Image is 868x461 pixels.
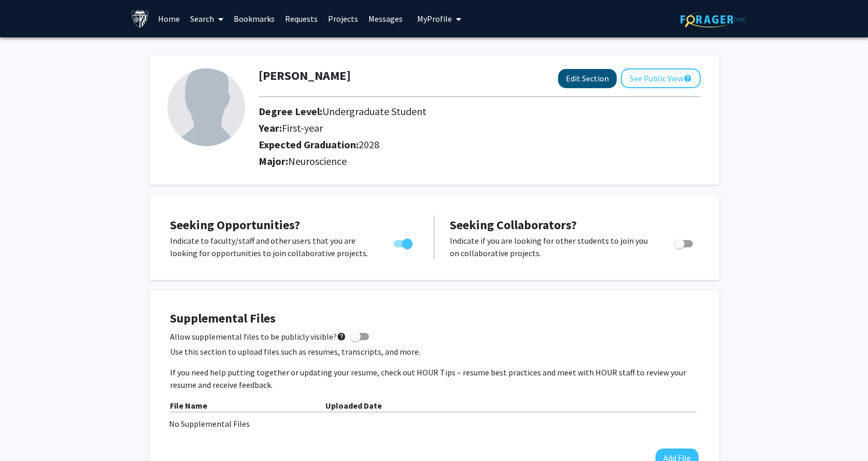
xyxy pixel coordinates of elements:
iframe: Chat [8,414,44,453]
h2: Major: [259,155,701,167]
div: Toggle [670,234,699,250]
h2: Degree Level: [259,105,643,118]
h4: Supplemental Files [170,311,699,326]
img: Profile Picture [167,68,245,146]
span: First-year [282,121,323,134]
a: Requests [280,1,323,37]
span: My Profile [417,13,452,24]
img: Johns Hopkins University Logo [131,10,149,28]
b: File Name [170,400,207,411]
mat-icon: help [337,330,346,343]
a: Projects [323,1,363,37]
h2: Year: [259,122,643,134]
a: Home [153,1,185,37]
span: Undergraduate Student [322,105,426,118]
span: 2028 [359,138,379,151]
a: Bookmarks [229,1,280,37]
a: Search [185,1,229,37]
button: Edit Section [558,69,617,88]
span: Seeking Collaborators? [450,217,577,233]
button: See Public View [621,68,701,88]
p: Indicate to faculty/staff and other users that you are looking for opportunities to join collabor... [170,234,374,259]
mat-icon: help [684,72,692,85]
div: Toggle [390,234,418,250]
a: Messages [363,1,408,37]
p: Indicate if you are looking for other students to join you on collaborative projects. [450,234,654,259]
div: No Supplemental Files [169,417,700,430]
h1: [PERSON_NAME] [259,68,351,83]
span: Seeking Opportunities? [170,217,300,233]
span: Allow supplemental files to be publicly visible? [170,330,346,343]
p: Use this section to upload files such as resumes, transcripts, and more. [170,345,699,358]
h2: Expected Graduation: [259,138,643,151]
b: Uploaded Date [325,400,382,411]
span: Neuroscience [288,155,347,167]
p: If you need help putting together or updating your resume, check out HOUR Tips – resume best prac... [170,366,699,391]
img: ForagerOne Logo [680,11,745,27]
